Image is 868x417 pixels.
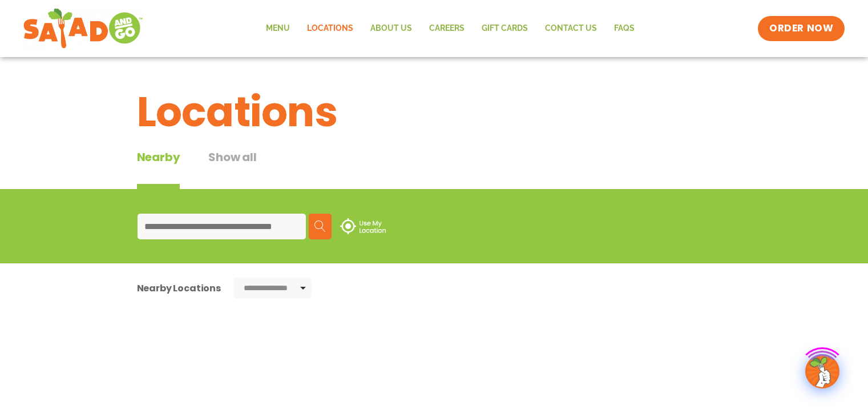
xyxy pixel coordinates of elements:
a: FAQs [605,15,643,42]
img: new-SAG-logo-768×292 [23,6,143,51]
h1: Locations [137,81,732,143]
div: Tabbed content [137,149,285,189]
a: Careers [421,15,473,42]
a: Locations [298,15,362,42]
div: Nearby [137,149,180,189]
a: Menu [257,15,298,42]
nav: Menu [257,15,643,42]
a: Contact Us [536,15,605,42]
img: use-location.svg [340,218,386,234]
a: ORDER NOW [758,16,845,41]
a: GIFT CARDS [473,15,536,42]
span: ORDER NOW [769,22,833,35]
button: Show all [208,149,256,189]
img: search.svg [314,220,326,232]
div: Nearby Locations [137,281,221,295]
a: About Us [362,15,421,42]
